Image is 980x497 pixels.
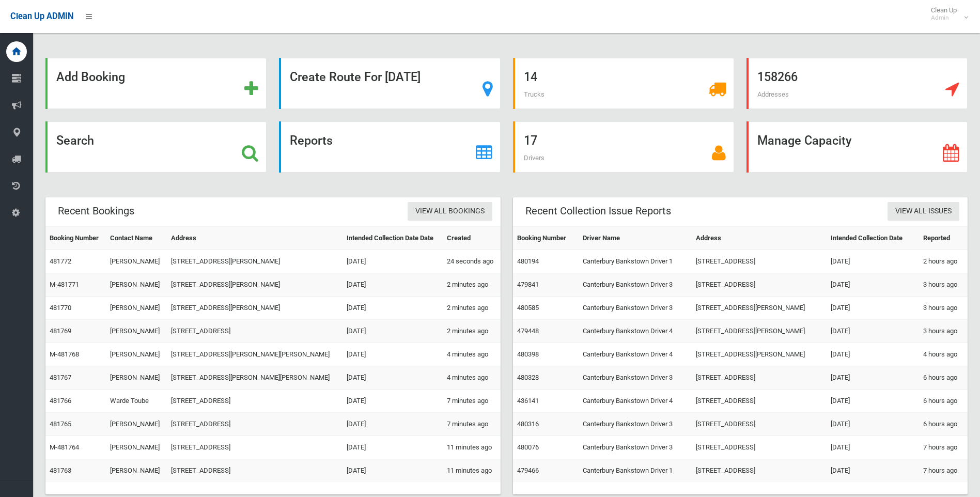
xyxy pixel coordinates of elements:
[692,227,827,250] th: Address
[443,366,501,390] td: 4 minutes ago
[827,343,919,366] td: [DATE]
[827,227,919,250] th: Intended Collection Date
[919,297,968,320] td: 3 hours ago
[167,250,343,273] td: [STREET_ADDRESS][PERSON_NAME]
[167,343,343,366] td: [STREET_ADDRESS][PERSON_NAME][PERSON_NAME]
[343,297,443,320] td: [DATE]
[106,227,167,250] th: Contact Name
[926,6,967,22] span: Clean Up
[343,273,443,297] td: [DATE]
[443,413,501,436] td: 7 minutes ago
[579,250,692,273] td: Canterbury Bankstown Driver 1
[919,320,968,343] td: 3 hours ago
[919,250,968,273] td: 2 hours ago
[919,436,968,459] td: 7 hours ago
[579,366,692,390] td: Canterbury Bankstown Driver 3
[106,273,167,297] td: [PERSON_NAME]
[692,320,827,343] td: [STREET_ADDRESS][PERSON_NAME]
[746,121,968,173] a: Manage Capacity
[919,413,968,436] td: 6 hours ago
[106,366,167,390] td: [PERSON_NAME]
[513,201,683,221] header: Recent Collection Issue Reports
[106,436,167,459] td: [PERSON_NAME]
[517,374,539,381] a: 480328
[513,58,734,109] a: 14 Trucks
[931,14,957,22] small: Admin
[343,459,443,483] td: [DATE]
[45,121,267,173] a: Search
[167,459,343,483] td: [STREET_ADDRESS]
[343,250,443,273] td: [DATE]
[443,297,501,320] td: 2 minutes ago
[106,250,167,273] td: [PERSON_NAME]
[827,390,919,413] td: [DATE]
[279,58,500,109] a: Create Route For [DATE]
[579,320,692,343] td: Canterbury Bankstown Driver 4
[50,281,79,288] a: M-481771
[692,273,827,297] td: [STREET_ADDRESS]
[827,413,919,436] td: [DATE]
[50,304,71,312] a: 481770
[343,227,443,250] th: Intended Collection Date Date
[443,273,501,297] td: 2 minutes ago
[167,273,343,297] td: [STREET_ADDRESS][PERSON_NAME]
[50,443,79,451] a: M-481764
[827,297,919,320] td: [DATE]
[919,227,968,250] th: Reported
[692,413,827,436] td: [STREET_ADDRESS]
[517,443,539,451] a: 480076
[443,459,501,483] td: 11 minutes ago
[167,227,343,250] th: Address
[290,133,333,148] strong: Reports
[343,343,443,366] td: [DATE]
[517,467,539,474] a: 479466
[50,257,71,265] a: 481772
[517,257,539,265] a: 480194
[888,202,959,221] a: View All Issues
[513,121,734,173] a: 17 Drivers
[579,459,692,483] td: Canterbury Bankstown Driver 1
[50,420,71,428] a: 481765
[443,250,501,273] td: 24 seconds ago
[443,390,501,413] td: 7 minutes ago
[167,413,343,436] td: [STREET_ADDRESS]
[579,436,692,459] td: Canterbury Bankstown Driver 3
[746,58,968,109] a: 158266 Addresses
[343,320,443,343] td: [DATE]
[757,90,789,98] span: Addresses
[579,413,692,436] td: Canterbury Bankstown Driver 3
[167,366,343,390] td: [STREET_ADDRESS][PERSON_NAME][PERSON_NAME]
[827,250,919,273] td: [DATE]
[45,201,147,221] header: Recent Bookings
[106,320,167,343] td: [PERSON_NAME]
[50,374,71,381] a: 481767
[343,366,443,390] td: [DATE]
[45,58,267,109] a: Add Booking
[45,227,106,250] th: Booking Number
[443,436,501,459] td: 11 minutes ago
[50,327,71,335] a: 481769
[827,366,919,390] td: [DATE]
[517,304,539,312] a: 480585
[692,436,827,459] td: [STREET_ADDRESS]
[919,459,968,483] td: 7 hours ago
[757,70,798,84] strong: 158266
[827,459,919,483] td: [DATE]
[919,390,968,413] td: 6 hours ago
[343,390,443,413] td: [DATE]
[517,327,539,335] a: 479448
[827,436,919,459] td: [DATE]
[919,366,968,390] td: 6 hours ago
[919,343,968,366] td: 4 hours ago
[579,390,692,413] td: Canterbury Bankstown Driver 4
[290,70,421,84] strong: Create Route For [DATE]
[443,320,501,343] td: 2 minutes ago
[10,11,73,21] span: Clean Up ADMIN
[106,343,167,366] td: [PERSON_NAME]
[343,413,443,436] td: [DATE]
[692,366,827,390] td: [STREET_ADDRESS]
[919,273,968,297] td: 3 hours ago
[692,343,827,366] td: [STREET_ADDRESS][PERSON_NAME]
[56,133,94,148] strong: Search
[167,436,343,459] td: [STREET_ADDRESS]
